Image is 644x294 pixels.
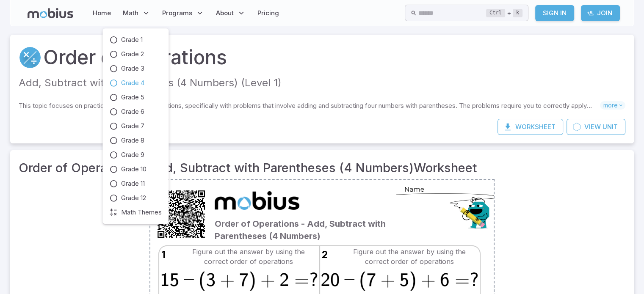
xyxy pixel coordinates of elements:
span: Grade 12 [121,193,146,203]
a: Grade 11 [109,179,162,188]
span: Grade 5 [121,93,144,102]
span: Grade 7 [121,121,144,131]
span: Math Themes [121,208,162,217]
a: Math Themes [109,208,162,217]
span: Grade 11 [121,179,145,188]
a: Join [581,5,620,21]
span: Grade 6 [121,107,144,116]
a: Grade 4 [109,78,162,88]
a: Pricing [255,3,282,23]
span: Programs [162,8,192,18]
a: Grade 12 [109,193,162,203]
a: Grade 5 [109,93,162,102]
span: Math [123,8,138,18]
a: Grade 2 [109,49,162,59]
a: Grade 6 [109,107,162,116]
span: Grade 3 [121,64,144,73]
a: Grade 9 [109,150,162,159]
a: Grade 7 [109,121,162,131]
span: Grade 4 [121,78,144,88]
span: Grade 8 [121,136,144,145]
a: Grade 3 [109,64,162,73]
span: Grade 10 [121,165,146,174]
span: Grade 2 [121,49,144,59]
kbd: k [513,9,522,17]
a: Grade 10 [109,165,162,174]
span: Grade 1 [121,35,143,44]
a: Grade 8 [109,136,162,145]
a: Home [90,3,113,23]
a: Sign In [535,5,574,21]
span: Grade 9 [121,150,144,159]
a: Grade 1 [109,35,162,44]
div: + [486,8,522,18]
span: About [216,8,234,18]
kbd: Ctrl [486,9,505,17]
